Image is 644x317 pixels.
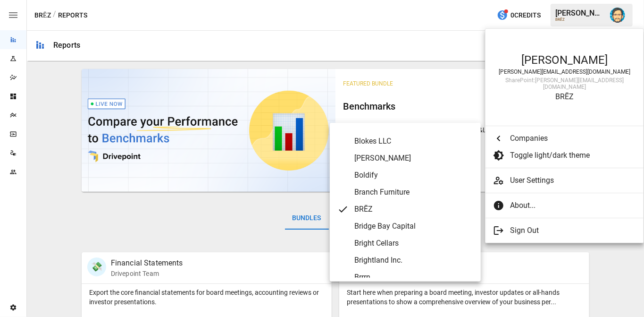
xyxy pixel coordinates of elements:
div: [PERSON_NAME][EMAIL_ADDRESS][DOMAIN_NAME] [495,69,634,75]
span: Boldify [354,170,473,181]
span: User Settings [510,175,636,186]
div: [PERSON_NAME] [495,53,634,67]
span: [PERSON_NAME] [354,153,473,164]
span: BRĒZ [354,204,473,215]
span: Blokes LLC [354,136,473,147]
span: Bright Cellars [354,238,473,249]
span: Sign Out [510,225,629,236]
div: BRĒZ [495,92,634,101]
span: Brightland Inc. [354,255,473,266]
span: Brrrn [354,272,473,283]
span: Companies [510,133,629,144]
span: About... [510,200,629,211]
div: SharePoint: [PERSON_NAME][EMAIL_ADDRESS][DOMAIN_NAME] [495,77,634,90]
span: Branch Furniture [354,187,473,198]
span: Toggle light/dark theme [510,150,629,161]
span: Bridge Bay Capital [354,221,473,232]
